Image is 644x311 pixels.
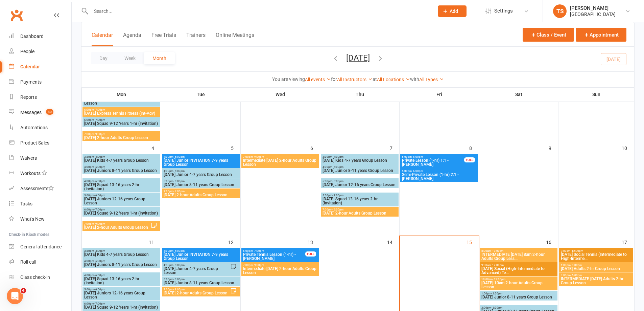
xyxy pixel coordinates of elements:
[84,194,159,197] span: 5:00pm
[84,288,159,291] span: 5:00pm
[332,180,343,183] span: - 6:00pm
[387,236,399,247] div: 14
[84,108,159,111] span: 6:00pm
[161,87,241,102] th: Tue
[228,236,240,247] div: 12
[163,281,238,285] span: [DATE] Junior 8-11 years Group Lesson
[481,281,556,289] span: [DATE] 10am 2-hour Adults Group Lesson
[84,183,159,191] span: [DATE] Squad 13-16 years 2-hr (Invitation)
[491,306,502,309] span: - 3:00pm
[20,274,50,280] div: Class check-in
[322,183,397,187] span: [DATE] Junior 12-16 years Group Lesson
[322,194,397,197] span: 5:00pm
[560,267,632,271] span: [DATE] Adults 2-hr Group Lesson
[94,180,105,183] span: - 6:00pm
[84,165,159,169] span: 4:00pm
[163,278,238,281] span: 5:00pm
[149,236,161,247] div: 11
[94,208,105,211] span: - 7:00pm
[94,302,105,305] span: - 7:00pm
[320,87,400,102] th: Thu
[560,252,632,261] span: [DATE] Social Tennis (Intermediate to High-Interme...
[84,121,159,126] span: [DATE] Squad 9-12 Years 1-hr (Invitation)
[144,52,175,64] button: Month
[173,278,185,281] span: - 6:00pm
[20,140,49,146] div: Product Sales
[560,277,632,285] span: INTERMEDIATE [DATE] Adults 2-hr Group Lesson
[9,151,71,166] a: Waivers
[464,157,475,162] div: FULL
[491,264,504,267] span: - 12:00pm
[94,108,105,111] span: - 7:00pm
[322,169,397,173] span: [DATE] Junior 8-11 years Group Lesson
[337,77,373,82] a: All Instructors
[390,142,399,153] div: 7
[21,288,26,293] span: 4
[20,110,42,115] div: Messages
[84,291,159,299] span: [DATE] Juniors 12-16 years Group Lesson
[571,274,582,277] span: - 5:00pm
[123,32,141,46] button: Agenda
[163,155,238,158] span: 4:00pm
[173,170,185,173] span: - 5:00pm
[622,142,634,153] div: 10
[84,263,159,267] span: [DATE] Juniors 8-11 years Group Lesson
[467,236,479,247] div: 15
[84,252,159,257] span: [DATE] Kids 4-7 years Group Lesson
[481,249,556,252] span: 8:00am
[94,249,105,252] span: - 4:00pm
[163,288,230,291] span: 7:00pm
[84,222,151,225] span: 7:00pm
[491,249,503,252] span: - 10:00am
[163,264,230,267] span: 4:30pm
[332,194,343,197] span: - 7:00pm
[84,277,159,285] span: [DATE] Squad 13-16 years 2-hr (Invitation)
[481,264,556,267] span: 9:00am
[20,216,45,222] div: What's New
[9,254,71,270] a: Roll call
[92,32,113,46] button: Calendar
[163,267,230,275] span: [DATE] Junior 4-7 years Group Lesson
[570,249,583,252] span: - 12:00pm
[216,32,254,46] button: Online Meetings
[377,77,410,82] a: All Locations
[402,173,477,181] span: Semi-Private Lesson (1-hr) 2:1 - [PERSON_NAME]
[94,222,105,225] span: - 9:00pm
[84,155,159,158] span: 3:30pm
[9,74,71,90] a: Payments
[163,249,238,252] span: 4:00pm
[481,267,556,275] span: [DATE] Social (High-Intermediate to Advanced) Te...
[481,295,556,299] span: [DATE] Junior 8-11 years Group Lesson
[493,278,505,281] span: - 12:00pm
[163,291,230,295] span: [DATE] 2-hour Adults Group Lesson
[20,94,37,100] div: Reports
[163,158,238,166] span: [DATE] Junior INVITATION 7-9 years Group Lesson
[173,249,185,252] span: - 5:00pm
[241,87,320,102] th: Wed
[84,111,159,115] span: [DATE] Express Tennis Fitness (Int-Adv)
[253,155,264,158] span: - 9:00pm
[84,136,159,140] span: [DATE] 2-hour Adults Group Lesson
[163,173,238,177] span: [DATE] Junior 4-7 years Group Lesson
[310,142,320,153] div: 6
[84,169,159,173] span: [DATE] Juniors 8-11 years Group Lesson
[84,274,159,277] span: 4:00pm
[231,142,240,153] div: 5
[332,165,343,169] span: - 5:00pm
[9,29,71,44] a: Dashboard
[373,76,377,82] strong: at
[494,3,513,19] span: Settings
[186,32,206,46] button: Trainers
[523,28,574,42] button: Class / Event
[560,274,632,277] span: 3:00pm
[151,142,161,153] div: 4
[412,170,423,173] span: - 6:00pm
[243,252,306,261] span: Private Tennis Lesson (1-hr) - [PERSON_NAME]
[479,87,558,102] th: Sat
[402,158,464,166] span: Private Lesson (1-hr) 1:1 - [PERSON_NAME]
[243,249,306,252] span: 6:00pm
[84,260,159,263] span: 4:00pm
[546,236,558,247] div: 16
[243,264,318,267] span: 7:00pm
[558,87,634,102] th: Sun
